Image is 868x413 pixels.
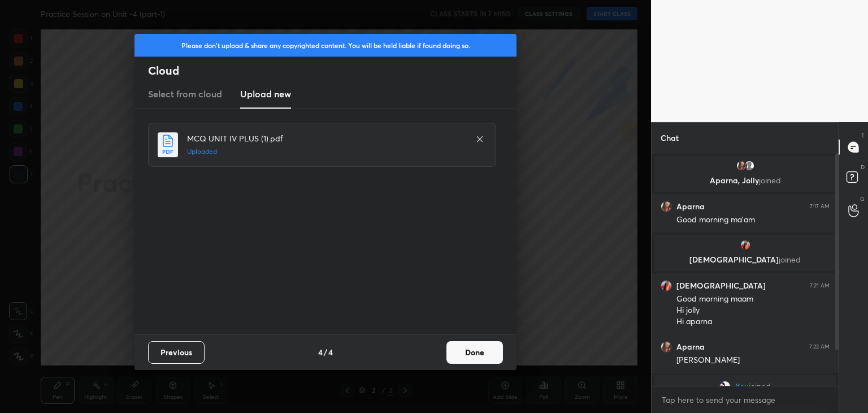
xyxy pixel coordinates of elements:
span: joined [779,254,801,265]
div: 7:21 AM [810,282,830,289]
span: joined [759,175,781,186]
button: Done [446,341,503,364]
h6: Aparna [676,342,705,352]
h4: 4 [328,346,333,358]
h2: Cloud [148,63,517,78]
div: grid [652,153,839,386]
p: [DEMOGRAPHIC_DATA] [661,255,829,264]
div: Please don't upload & share any copyrighted content. You will be held liable if found doing so. [134,34,517,57]
h4: 4 [318,346,323,358]
h6: [DEMOGRAPHIC_DATA] [676,281,766,291]
h3: Upload new [240,87,291,101]
p: Chat [652,123,688,153]
div: Hi aparna [676,316,830,328]
button: Previous [148,341,205,364]
p: G [860,195,865,203]
h4: MCQ UNIT IV PLUS (1).pdf [187,132,464,144]
img: 3ec007b14afa42208d974be217fe0491.jpg [719,381,731,392]
p: D [861,163,865,171]
img: 2f570174400e4ba486af7a7a5eaf2fd4.jpg [661,280,672,291]
p: Aparna, Jolly [661,176,829,185]
div: 7:17 AM [810,203,830,210]
div: [PERSON_NAME] [676,355,830,366]
h4: / [324,346,327,358]
span: joined [749,382,771,391]
img: a5ee5cf734fb41e38caa659d1fa827b7.jpg [736,160,747,171]
div: 7:22 AM [809,343,830,350]
h5: Uploaded [187,147,464,157]
img: a5ee5cf734fb41e38caa659d1fa827b7.jpg [661,341,672,352]
img: a5ee5cf734fb41e38caa659d1fa827b7.jpg [661,201,672,212]
h6: Aparna [676,201,705,212]
div: Good morning maam [676,294,830,305]
img: 2f570174400e4ba486af7a7a5eaf2fd4.jpg [740,239,751,251]
div: Hi jolly [676,305,830,316]
p: T [861,131,865,140]
img: default.png [744,160,755,171]
div: Good morning ma'am [676,214,830,226]
span: You [735,382,749,391]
